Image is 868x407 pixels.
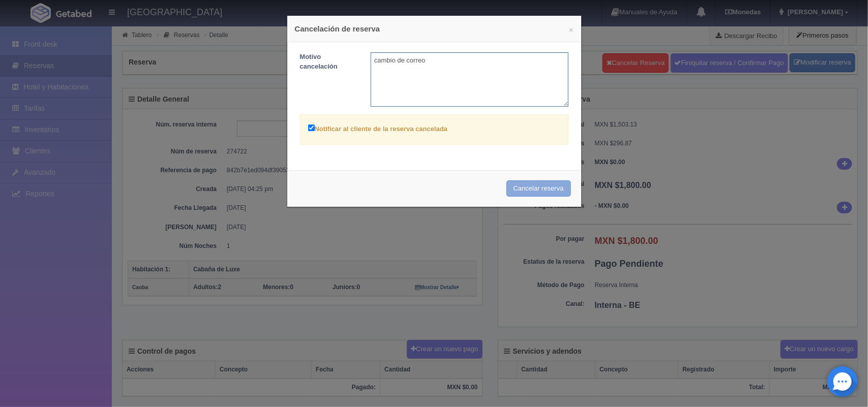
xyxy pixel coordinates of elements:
label: Notificar al cliente de la reserva cancelada [308,122,448,134]
h4: Cancelación de reserva [295,23,574,34]
button: × [569,26,574,34]
label: Motivo cancelación [292,52,364,71]
input: Notificar al cliente de la reserva cancelada [308,124,315,131]
button: Cancelar reserva [506,180,571,197]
